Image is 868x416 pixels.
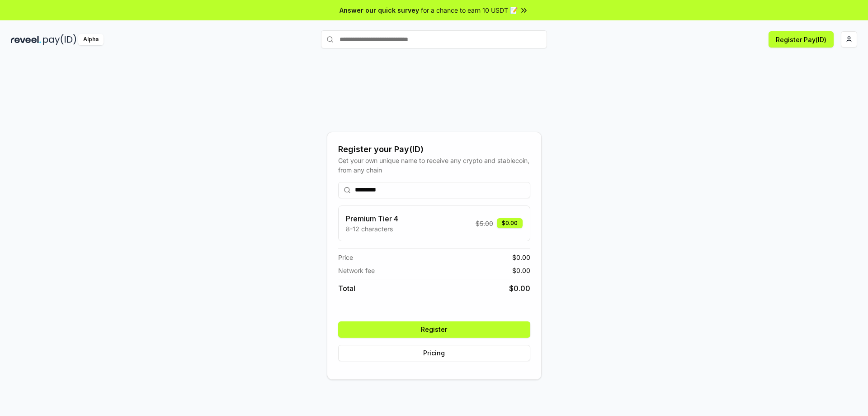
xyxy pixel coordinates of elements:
[421,5,518,15] span: for a chance to earn 10 USDT 📝
[338,143,530,156] div: Register your Pay(ID)
[338,253,353,262] span: Price
[769,31,834,48] button: Register Pay(ID)
[43,34,76,45] img: pay_id
[346,213,398,224] h3: Premium Tier 4
[338,321,530,338] button: Register
[338,156,530,175] div: Get your own unique name to receive any crypto and stablecoin, from any chain
[476,219,493,228] span: $ 5.00
[338,283,355,294] span: Total
[346,224,398,234] p: 8-12 characters
[497,218,523,228] div: $0.00
[340,5,419,15] span: Answer our quick survey
[512,266,530,275] span: $ 0.00
[338,266,375,275] span: Network fee
[78,34,104,45] div: Alpha
[11,34,41,45] img: reveel_dark
[512,253,530,262] span: $ 0.00
[338,345,530,361] button: Pricing
[509,283,530,294] span: $ 0.00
